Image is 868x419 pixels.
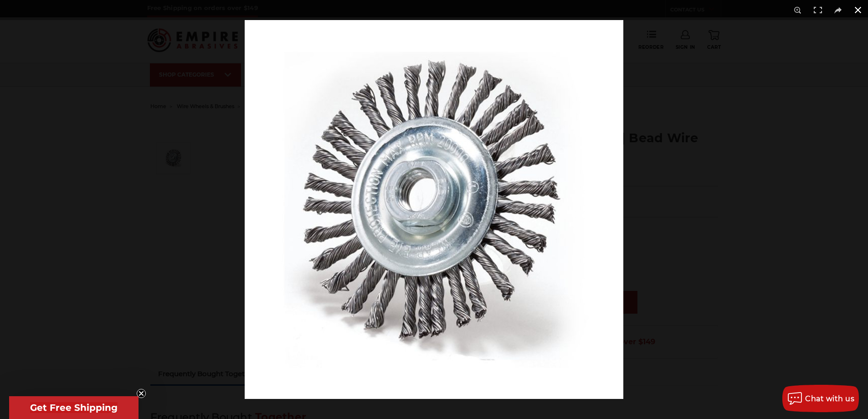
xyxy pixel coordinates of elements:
[30,402,118,413] span: Get Free Shipping
[782,385,859,412] button: Chat with us
[805,394,854,403] span: Chat with us
[245,20,623,399] img: STRINGER_BEAD_KNOT_WIRE_WHEEL__58128.1570197414.jpg
[137,389,146,398] button: Close teaser
[9,396,139,419] div: Get Free ShippingClose teaser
